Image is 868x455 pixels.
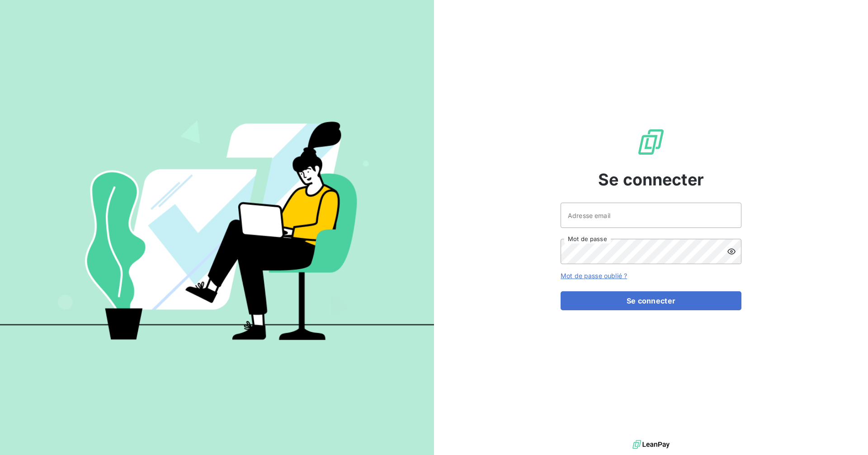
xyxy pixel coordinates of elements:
button: Se connecter [561,291,741,310]
img: logo [632,438,670,451]
a: Mot de passe oublié ? [561,272,627,280]
input: placeholder [561,203,741,228]
span: Se connecter [598,167,704,192]
img: Logo LeanPay [637,128,665,156]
